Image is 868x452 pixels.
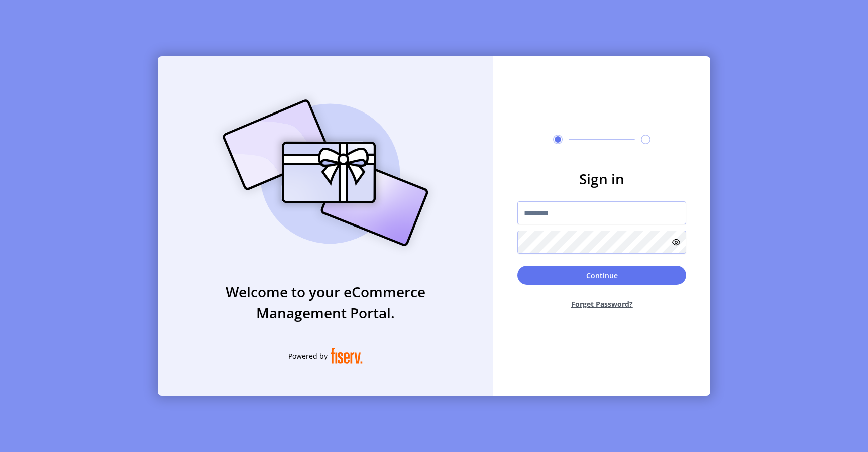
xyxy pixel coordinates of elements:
h3: Sign in [517,168,686,189]
span: Powered by [288,351,328,361]
img: card_Illustration.svg [207,88,444,257]
button: Forget Password? [517,291,686,317]
h3: Welcome to your eCommerce Management Portal. [158,281,493,323]
button: Continue [517,266,686,285]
